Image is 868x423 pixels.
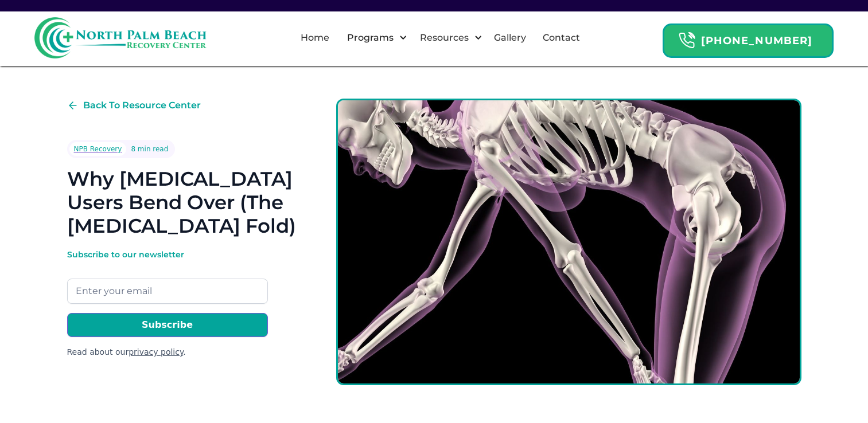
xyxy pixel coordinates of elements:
img: Header Calendar Icons [678,32,695,49]
a: privacy policy [129,347,183,357]
input: Subscribe [67,313,268,337]
div: Programs [337,19,410,56]
a: Back To Resource Center [67,99,201,112]
a: NPB Recovery [69,142,127,156]
a: Contact [536,19,587,56]
div: Subscribe to our newsletter [67,249,268,260]
a: Home [294,19,336,56]
div: Back To Resource Center [83,99,201,112]
strong: [PHONE_NUMBER] [701,34,812,47]
form: Email Form [67,249,268,358]
div: Resources [417,31,472,45]
a: Header Calendar Icons[PHONE_NUMBER] [663,18,834,58]
div: Read about our . [67,346,268,358]
div: NPB Recovery [74,143,122,155]
div: Resources [410,19,485,56]
a: Gallery [487,19,533,56]
div: Programs [344,31,396,45]
div: 8 min read [131,143,168,155]
h1: Why [MEDICAL_DATA] Users Bend Over (The [MEDICAL_DATA] Fold) [67,167,299,237]
input: Enter your email [67,279,268,304]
